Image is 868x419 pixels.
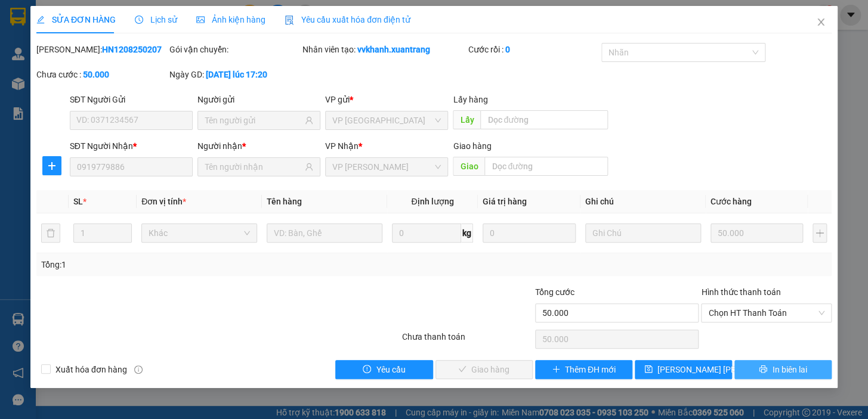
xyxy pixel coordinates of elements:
[285,15,410,24] span: Yêu cầu xuất hóa đơn điện tử
[36,43,167,56] div: [PERSON_NAME]:
[41,258,336,271] div: Tổng: 1
[435,360,533,379] button: checkGiao hàng
[134,365,143,374] span: info-circle
[169,68,300,81] div: Ngày GD:
[51,363,132,376] span: Xuất hóa đơn hàng
[267,197,302,206] span: Tên hàng
[36,15,116,24] span: SỬA ĐƠN HÀNG
[197,93,320,106] div: Người gửi
[135,15,143,24] span: clock-circle
[635,360,732,379] button: save[PERSON_NAME] [PERSON_NAME]
[535,287,574,297] span: Tổng cước
[535,360,632,379] button: plusThêm ĐH mới
[36,68,167,81] div: Chưa cước :
[305,163,313,171] span: user
[453,141,491,151] span: Giao hàng
[483,224,576,243] input: 0
[552,365,560,374] span: plus
[135,15,177,24] span: Lịch sử
[36,15,45,24] span: edit
[813,224,827,243] button: plus
[759,365,767,374] span: printer
[657,363,787,376] span: [PERSON_NAME] [PERSON_NAME]
[816,17,826,27] span: close
[484,157,608,176] input: Dọc đường
[102,45,162,54] b: HN1208250207
[644,365,653,374] span: save
[302,43,467,56] div: Nhân viên tạo:
[149,224,250,242] span: Khác
[468,43,599,56] div: Cước rồi :
[335,360,433,379] button: exclamation-circleYêu cầu
[483,197,527,206] span: Giá trị hàng
[453,110,480,129] span: Lấy
[411,197,453,206] span: Định lượng
[804,6,838,39] button: Close
[83,70,109,79] b: 50.000
[305,116,313,125] span: user
[42,156,61,175] button: plus
[363,365,371,374] span: exclamation-circle
[43,161,61,170] span: plus
[205,160,302,173] input: Tên người nhận
[453,157,484,176] span: Giao
[141,197,186,206] span: Đơn vị tính
[325,93,448,106] div: VP gửi
[734,360,832,379] button: printerIn biên lai
[565,363,616,376] span: Thêm ĐH mới
[711,197,752,206] span: Cước hàng
[401,330,534,351] div: Chưa thanh toán
[196,15,205,24] span: picture
[701,287,780,297] label: Hình thức thanh toán
[332,158,441,176] span: VP MỘC CHÂU
[376,363,405,376] span: Yêu cầu
[332,111,441,129] span: VP HÀ NỘI
[205,114,302,127] input: Tên người gửi
[505,45,510,54] b: 0
[461,224,473,243] span: kg
[357,45,430,54] b: vvkhanh.xuantrang
[580,190,706,213] th: Ghi chú
[196,15,265,24] span: Ảnh kiện hàng
[197,139,320,153] div: Người nhận
[267,224,382,243] input: VD: Bàn, Ghế
[206,70,267,79] b: [DATE] lúc 17:20
[585,224,701,243] input: Ghi Chú
[41,224,60,243] button: delete
[70,93,193,106] div: SĐT Người Gửi
[711,224,804,243] input: 0
[73,197,83,206] span: SL
[285,15,294,25] img: icon
[708,304,824,322] span: Chọn HT Thanh Toán
[772,363,807,376] span: In biên lai
[169,43,300,56] div: Gói vận chuyển:
[480,110,608,129] input: Dọc đường
[325,141,359,151] span: VP Nhận
[453,95,487,104] span: Lấy hàng
[70,139,193,153] div: SĐT Người Nhận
